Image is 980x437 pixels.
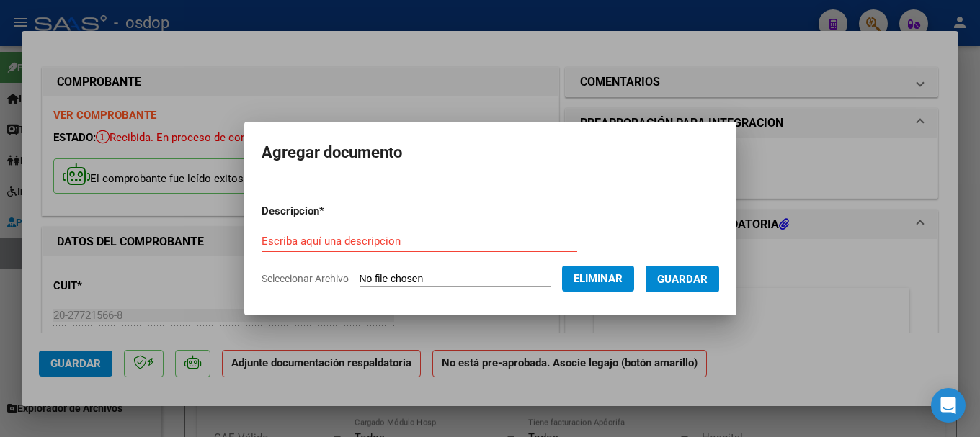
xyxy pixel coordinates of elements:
[562,266,634,292] button: Eliminar
[262,273,349,284] span: Seleccionar Archivo
[574,272,623,285] span: Eliminar
[262,139,719,166] h2: Agregar documento
[657,273,708,286] span: Guardar
[262,203,399,220] p: Descripcion
[931,388,966,423] div: Open Intercom Messenger
[646,266,719,292] button: Guardar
